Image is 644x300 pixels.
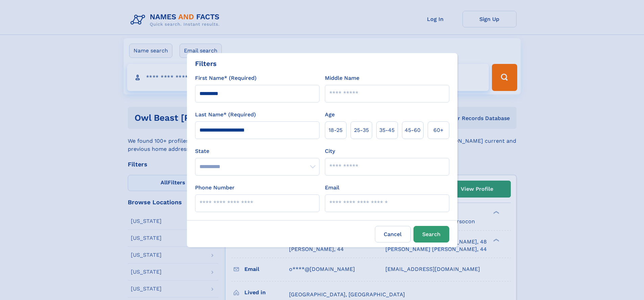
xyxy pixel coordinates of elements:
span: 18‑25 [329,126,342,134]
label: Last Name* (Required) [195,111,256,119]
div: Filters [195,59,217,69]
span: 35‑45 [379,126,395,134]
label: Email [325,184,339,192]
label: First Name* (Required) [195,74,257,82]
span: 25‑35 [354,126,369,134]
label: City [325,147,335,155]
span: 45‑60 [405,126,421,134]
label: State [195,147,319,155]
label: Cancel [375,226,411,243]
button: Search [413,226,449,243]
label: Phone Number [195,184,235,192]
span: 60+ [433,126,444,134]
label: Middle Name [325,74,359,82]
label: Age [325,111,335,119]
